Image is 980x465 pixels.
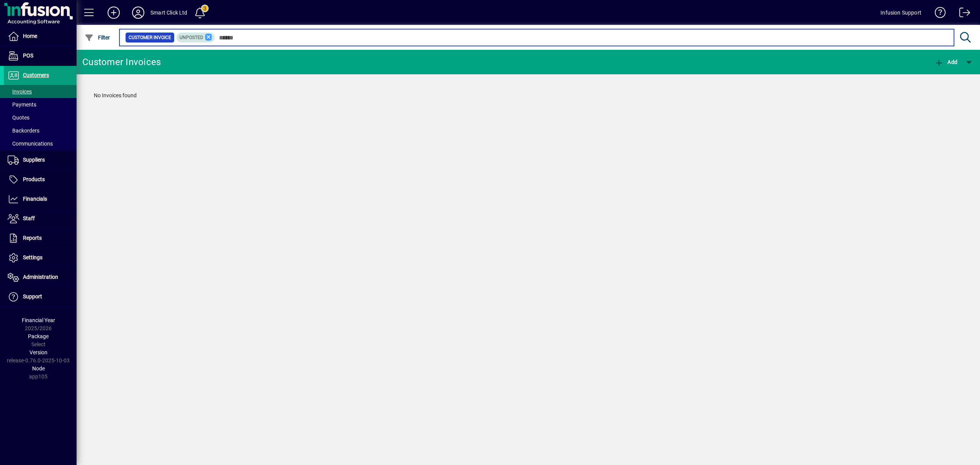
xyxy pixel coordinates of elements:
span: POS [23,52,33,59]
div: No Invoices found [86,84,970,107]
span: Staff [23,215,35,221]
a: Reports [4,229,77,248]
span: Add [934,59,957,65]
a: Invoices [4,85,77,98]
span: Communications [8,141,53,147]
span: Products [23,176,45,182]
div: Smart Click Ltd [150,7,188,19]
a: POS [4,46,77,65]
span: Customer Invoice [129,34,171,41]
a: Logout [954,2,970,26]
span: Node [32,365,45,372]
a: Quotes [4,111,77,124]
span: Reports [23,235,42,241]
a: Support [4,287,77,306]
span: Financials [23,196,47,202]
span: Suppliers [23,157,45,163]
span: Filter [85,34,110,41]
a: Products [4,170,77,189]
span: Support [23,293,42,300]
div: Infusion Support [880,7,921,19]
a: Payments [4,98,77,111]
span: Quotes [8,115,29,121]
mat-chip: Customer Invoice Status: Unposted [176,33,215,43]
a: Knowledge Base [929,2,946,26]
div: Customer Invoices [82,56,161,68]
button: Add [101,6,126,20]
span: Administration [23,274,58,280]
span: Settings [23,254,42,260]
span: Version [29,349,47,355]
span: Customers [23,72,49,78]
span: Package [28,333,49,339]
span: Invoices [8,88,32,95]
a: Backorders [4,124,77,137]
span: Unposted [180,35,203,40]
a: Financials [4,190,77,209]
span: Financial Year [22,317,55,323]
a: Communications [4,137,77,150]
span: Payments [8,102,36,108]
span: Backorders [8,128,39,134]
a: Home [4,27,77,46]
a: Staff [4,209,77,228]
span: Home [23,33,37,39]
a: Administration [4,268,77,287]
a: Suppliers [4,151,77,170]
button: Add [933,55,959,69]
a: Settings [4,248,77,267]
button: Profile [126,6,150,20]
button: Filter [83,31,112,44]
